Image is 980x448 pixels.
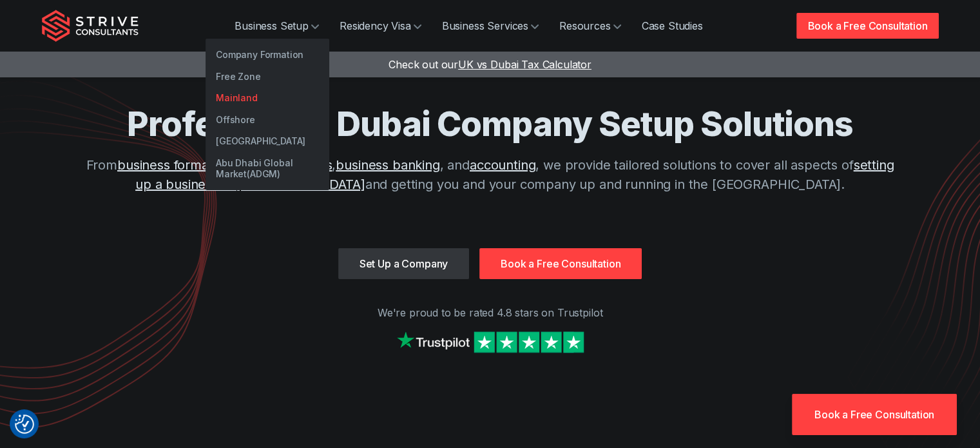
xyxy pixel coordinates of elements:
[338,248,469,279] a: Set Up a Company
[479,248,642,279] a: Book a Free Consultation
[15,414,34,434] img: Revisit consent button
[42,305,939,320] p: We're proud to be rated 4.8 stars on Trustpilot
[631,13,713,39] a: Case Studies
[394,328,587,356] img: Strive on Trustpilot
[470,157,535,173] a: accounting
[432,13,549,39] a: Business Services
[796,13,938,39] a: Book a Free Consultation
[336,157,439,173] a: business banking
[206,44,329,66] a: Company Formation
[78,155,903,194] p: From , , , and , we provide tailored solutions to cover all aspects of and getting you and your c...
[206,130,329,152] a: [GEOGRAPHIC_DATA]
[15,414,34,434] button: Consent Preferences
[549,13,631,39] a: Resources
[792,394,957,435] a: Book a Free Consultation
[78,103,903,145] h1: Professional Dubai Company Setup Solutions
[458,58,591,71] span: UK vs Dubai Tax Calculator
[329,13,432,39] a: Residency Visa
[206,109,329,131] a: Offshore
[224,13,329,39] a: Business Setup
[206,87,329,109] a: Mainland
[42,10,139,42] img: Strive Consultants
[117,157,237,173] a: business formations
[206,66,329,88] a: Free Zone
[206,152,329,185] a: Abu Dhabi Global Market(ADGM)
[389,58,591,71] a: Check out ourUK vs Dubai Tax Calculator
